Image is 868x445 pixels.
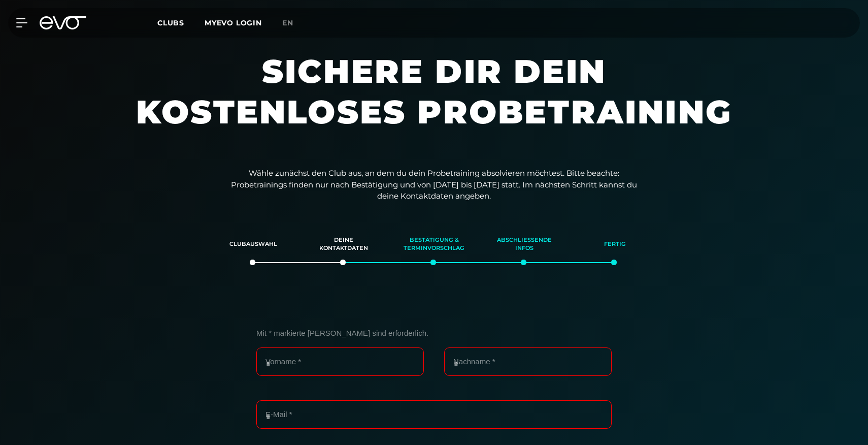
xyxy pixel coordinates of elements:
[492,231,557,258] div: Abschließende Infos
[129,51,739,152] h1: Sichere dir dein kostenloses Probetraining
[582,231,647,258] div: Fertig
[231,168,637,202] p: Wähle zunächst den Club aus, an dem du dein Probetraining absolvieren möchtest. Bitte beachte: Pr...
[282,18,293,27] span: en
[282,17,306,29] a: en
[205,18,262,27] a: MYEVO LOGIN
[311,231,376,258] div: Deine Kontaktdaten
[402,231,466,258] div: Bestätigung & Terminvorschlag
[256,329,612,337] p: Mit * markierte [PERSON_NAME] sind erforderlich.
[221,231,286,258] div: Clubauswahl
[157,18,184,27] span: Clubs
[157,18,205,27] a: Clubs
